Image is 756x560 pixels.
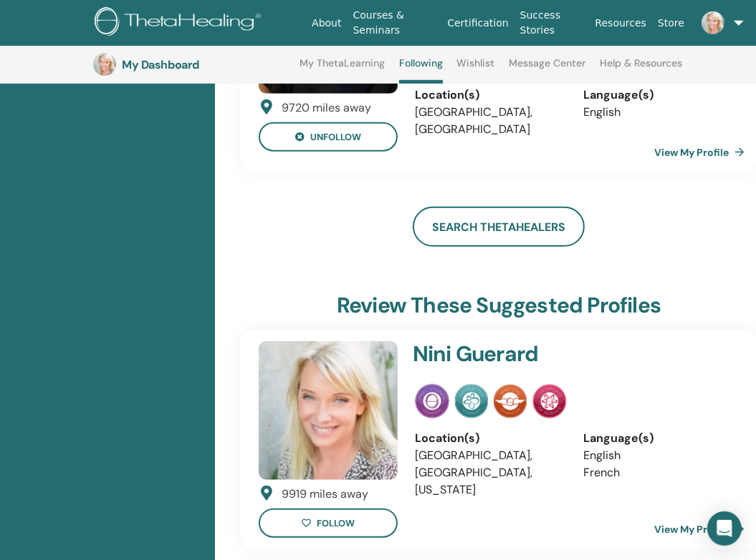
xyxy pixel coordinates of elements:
button: follow [259,509,398,538]
li: [GEOGRAPHIC_DATA], [GEOGRAPHIC_DATA], [US_STATE] [415,447,562,498]
h4: Nini Guerard [413,341,676,367]
a: Following [399,57,443,84]
a: View My Profile [654,515,750,544]
a: Resources [590,10,653,36]
a: Store [652,10,690,36]
div: Language(s) [583,430,730,447]
h3: Review these suggested profiles [337,293,661,318]
a: View My Profile [654,138,750,167]
img: default.jpg [702,11,724,34]
a: Success Stories [515,2,590,44]
a: About [306,10,347,36]
a: Message Center [509,57,585,80]
img: logo.png [95,7,266,39]
a: Help & Resources [600,57,682,80]
img: default.jpg [259,341,398,480]
img: default.jpg [93,53,116,76]
li: French [583,464,730,481]
li: [GEOGRAPHIC_DATA], [GEOGRAPHIC_DATA] [415,104,562,138]
div: Location(s) [415,87,562,104]
div: Language(s) [583,87,730,104]
div: Open Intercom Messenger [707,511,742,546]
a: Courses & Seminars [348,2,442,44]
div: Location(s) [415,430,562,447]
button: unfollow [259,122,398,152]
div: 9919 miles away [282,486,368,503]
div: 9720 miles away [282,99,371,117]
li: English [583,447,730,464]
a: Wishlist [457,57,495,80]
li: English [583,104,730,121]
h3: My Dashboard [122,58,265,72]
a: My ThetaLearning [300,57,385,80]
a: Search ThetaHealers [413,207,585,247]
a: Certification [441,10,514,36]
